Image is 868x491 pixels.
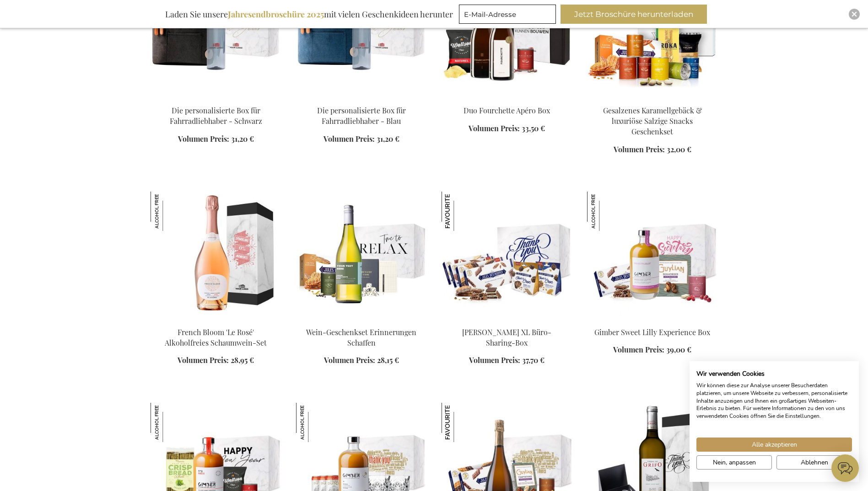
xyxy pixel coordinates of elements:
p: Wir können diese zur Analyse unserer Besucherdaten platzieren, um unsere Webseite zu verbessern, ... [696,382,852,420]
a: Volumen Preis: 31,20 € [323,134,399,144]
form: marketing offers and promotions [459,5,559,27]
span: 32,00 € [667,144,691,154]
a: Volumen Preis: 39,00 € [613,345,691,355]
img: Personalised White Wine [296,192,427,320]
h2: Wir verwenden Cookies [696,370,852,378]
span: 33,50 € [522,123,545,133]
img: Jules Destrooper XL Office Sharing Box [442,192,572,320]
img: Gimber Sweet Lilly Experience Box [587,192,626,231]
a: French Bloom 'Le Rosé' non-alcoholic Sparkling Set French Bloom 'Le Rosé' Alkoholfreies Schaumwe... [151,316,281,325]
a: Gimber Sweet Lilly Experience Box Gimber Sweet Lilly Experience Box [587,316,718,325]
div: Close [849,9,860,20]
span: Volumen Preis: [323,134,375,144]
span: Volumen Preis: [178,355,229,365]
a: Volumen Preis: 28,95 € [178,355,254,366]
img: French Bloom 'Le Rosé' Alkoholfreies Schaumwein-Set [151,192,190,231]
button: Jetzt Broschüre herunterladen [561,5,707,24]
b: Jahresendbroschüre 2025 [228,9,324,20]
a: Volumen Preis: 33,50 € [469,123,545,134]
a: Duo Fourchette Apéro Box [442,94,572,103]
a: The Personalized Bike Lovers Box - Blue [296,94,427,103]
a: French Bloom 'Le Rosé' Alkoholfreies Schaumwein-Set [165,327,267,347]
span: 37,70 € [522,355,545,365]
span: Volumen Preis: [178,134,229,144]
span: 28,15 € [377,355,399,365]
span: Volumen Preis: [324,355,375,365]
a: Volumen Preis: 37,70 € [469,355,545,366]
span: 39,00 € [666,345,691,354]
a: Jules Destrooper XL Office Sharing Box Jules Destrooper XL Büro-Sharing-Box [442,316,572,325]
img: Close [852,11,857,17]
button: Alle verweigern cookies [776,455,852,470]
input: E-Mail-Adresse [459,5,556,24]
img: Gimber Perfect Serve Box [296,403,335,442]
a: Gimber Sweet Lilly Experience Box [594,327,710,337]
span: 31,20 € [377,134,399,144]
a: Wein-Geschenkset Erinnerungen Schaffen [306,327,416,347]
span: Nein, anpassen [713,458,756,467]
button: cookie Einstellungen anpassen [696,455,772,470]
span: 31,20 € [231,134,254,144]
button: Akzeptieren Sie alle cookies [696,438,852,452]
a: The Personalized Bike Lovers Box - Black [151,94,281,103]
img: Gimber Brut Apéro Box [151,403,190,442]
a: Volumen Preis: 28,15 € [324,355,399,366]
span: Volumen Preis: [469,123,520,133]
span: Alle akzeptieren [752,440,797,449]
span: 28,95 € [231,355,254,365]
a: Die personalisierte Box für Fahrradliebhaber - Schwarz [170,106,262,126]
img: Prickelnd-süße Verführung Set [442,403,481,442]
span: Ablehnen [801,458,828,467]
a: Volumen Preis: 31,20 € [178,134,254,144]
span: Volumen Preis: [613,345,664,354]
a: Gesalzenes Karamellgebäck & luxuriöse Salzige Snacks Geschenkset [603,106,702,136]
a: Volumen Preis: 32,00 € [614,144,691,155]
img: Gimber Sweet Lilly Experience Box [587,192,718,320]
div: Laden Sie unsere mit vielen Geschenkideen herunter [161,5,457,24]
a: Personalised White Wine [296,316,427,325]
span: Volumen Preis: [469,355,520,365]
iframe: belco-activator-frame [831,454,859,482]
span: Volumen Preis: [614,144,665,154]
a: Salted Caramel Biscuits & Luxury Salty Snacks Gift Set [587,94,718,103]
img: French Bloom 'Le Rosé' non-alcoholic Sparkling Set [151,192,281,320]
a: Duo Fourchette Apéro Box [464,106,550,115]
img: Jules Destrooper XL Büro-Sharing-Box [442,192,481,231]
a: Die personalisierte Box für Fahrradliebhaber - Blau [317,106,406,126]
a: [PERSON_NAME] XL Büro-Sharing-Box [462,327,551,347]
